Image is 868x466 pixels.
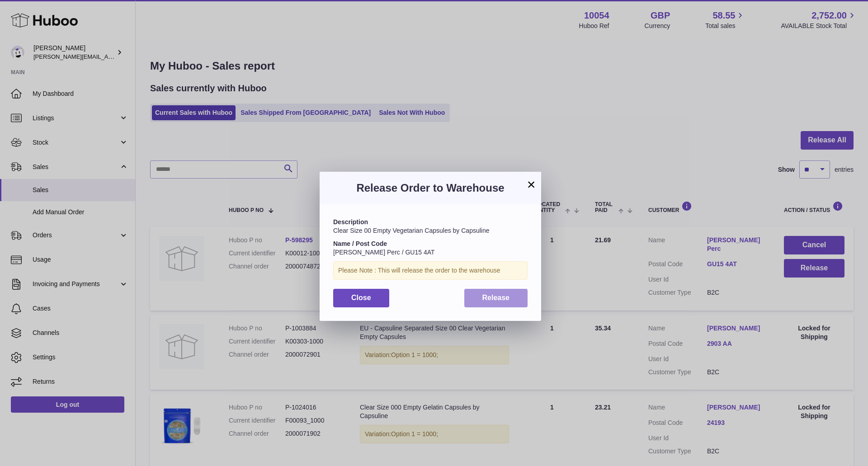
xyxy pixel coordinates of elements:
strong: Description [333,218,368,226]
span: Clear Size 00 Empty Vegetarian Capsules by Capsuline [333,227,490,234]
div: Please Note : This will release the order to the warehouse [333,261,528,280]
h3: Release Order to Warehouse [333,181,528,195]
strong: Name / Post Code [333,240,387,247]
span: Close [351,294,371,301]
button: × [526,179,537,190]
button: Close [333,289,389,307]
span: [PERSON_NAME] Perc / GU15 4AT [333,249,435,256]
button: Release [464,289,528,307]
span: Release [482,294,510,301]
